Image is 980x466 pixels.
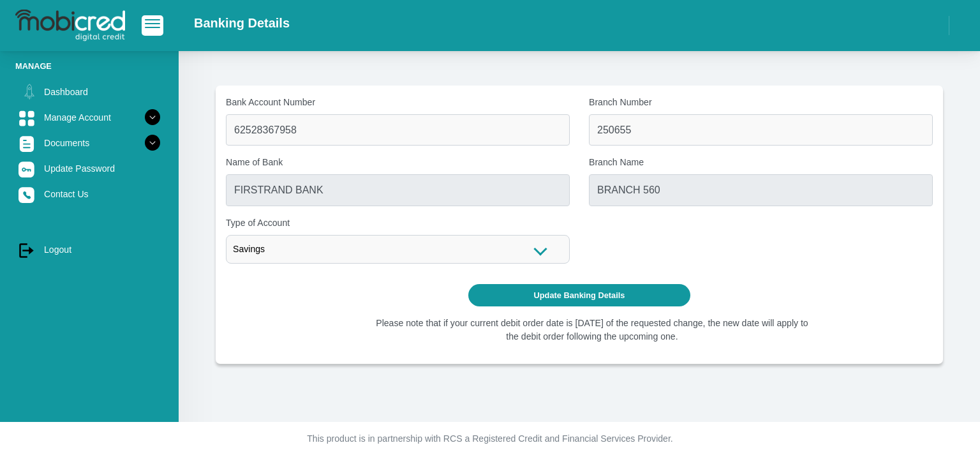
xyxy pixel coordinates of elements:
[226,96,570,109] label: Bank Account Number
[15,156,163,181] a: Update Password
[15,60,163,72] li: Manage
[15,182,163,206] a: Contact Us
[136,432,844,446] p: This product is in partnership with RCS a Registered Credit and Financial Services Provider.
[589,174,933,206] input: Branch Name
[226,235,570,264] div: Savings
[226,156,570,169] label: Name of Bank
[589,114,933,146] input: Branch Number
[226,174,570,206] input: Name of Bank
[226,114,570,146] input: Bank Account Number
[15,80,163,104] a: Dashboard
[15,237,163,262] a: Logout
[468,284,691,306] button: Update Banking Details
[589,96,933,109] label: Branch Number
[15,10,125,41] img: logo-mobicred.svg
[15,105,163,130] a: Manage Account
[194,15,290,31] h2: Banking Details
[373,317,812,343] li: Please note that if your current debit order date is [DATE] of the requested change, the new date...
[589,156,933,169] label: Branch Name
[226,216,570,230] label: Type of Account
[15,131,163,155] a: Documents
